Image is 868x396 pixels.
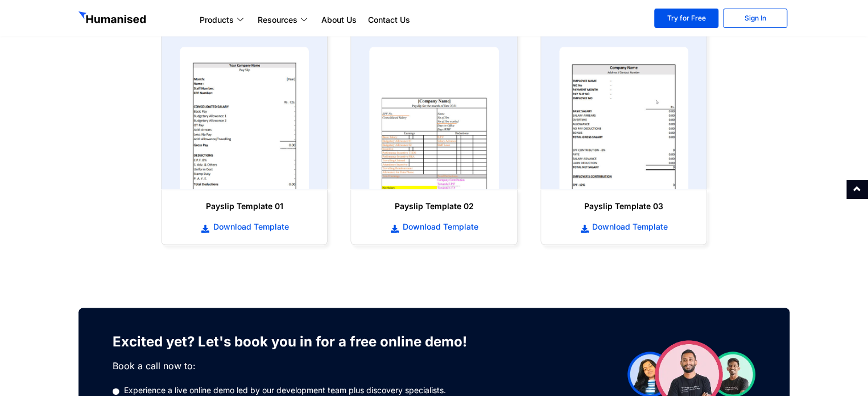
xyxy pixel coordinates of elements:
[369,47,498,189] img: payslip template
[552,221,695,233] a: Download Template
[723,9,787,28] a: Sign In
[589,221,668,232] span: Download Template
[362,221,505,233] a: Download Template
[362,201,505,212] h6: Payslip Template 02
[180,47,309,189] img: payslip template
[194,13,252,27] a: Products
[113,359,485,373] p: Book a call now to:
[552,201,695,212] h6: Payslip Template 03
[362,13,416,27] a: Contact Us
[173,201,316,212] h6: Payslip Template 01
[252,13,316,27] a: Resources
[173,221,316,233] a: Download Template
[78,11,148,26] img: GetHumanised Logo
[559,47,688,189] img: payslip template
[400,221,478,232] span: Download Template
[316,13,362,27] a: About Us
[210,221,288,232] span: Download Template
[113,330,485,353] h3: Excited yet? Let's book you in for a free online demo!
[654,9,718,28] a: Try for Free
